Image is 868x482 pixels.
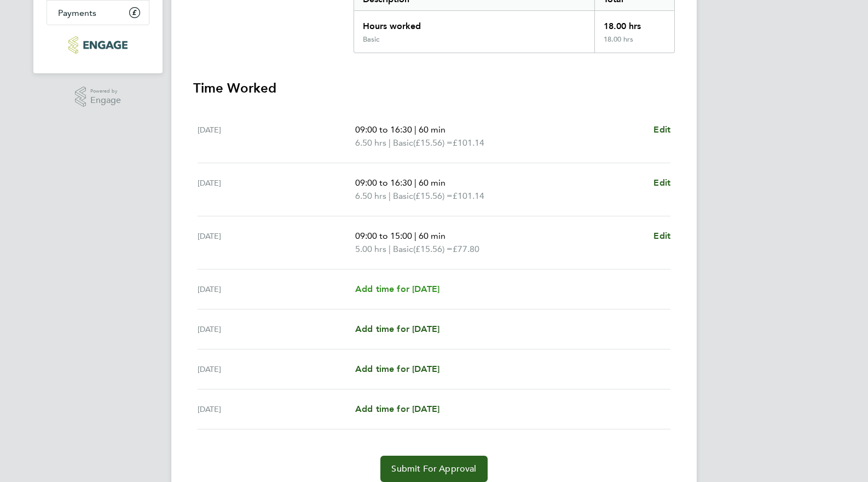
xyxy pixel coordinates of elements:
div: [DATE] [198,363,355,376]
span: £101.14 [453,191,484,201]
span: | [414,124,416,135]
span: £77.80 [453,244,479,254]
span: Basic [393,190,413,203]
a: Payments [47,1,149,25]
a: Powered byEngage [75,87,121,107]
span: Edit [653,177,670,188]
a: Go to home page [47,36,149,54]
span: | [389,244,391,254]
div: [DATE] [198,123,355,150]
span: Basic [393,136,413,150]
button: Submit For Approval [380,456,487,482]
div: [DATE] [198,283,355,296]
div: 18.00 hrs [594,11,674,35]
a: Edit [653,123,670,136]
a: Add time for [DATE] [355,403,439,416]
a: Edit [653,229,670,243]
span: Submit For Approval [391,463,476,474]
span: | [389,137,391,148]
span: Powered by [90,87,121,96]
span: Engage [90,96,121,105]
span: Add time for [DATE] [355,284,439,294]
span: 09:00 to 15:00 [355,231,412,241]
span: | [414,177,416,188]
span: 6.50 hrs [355,191,386,201]
span: | [389,191,391,201]
span: | [414,231,416,241]
span: Add time for [DATE] [355,324,439,334]
div: Hours worked [354,11,594,35]
div: [DATE] [198,229,355,256]
span: Edit [653,124,670,135]
span: 09:00 to 16:30 [355,177,412,188]
img: morganhunt-logo-retina.png [68,36,127,54]
div: [DATE] [198,403,355,416]
div: 18.00 hrs [594,35,674,53]
a: Add time for [DATE] [355,363,439,376]
span: £101.14 [453,137,484,148]
span: 60 min [419,231,445,241]
span: Edit [653,231,670,241]
a: Add time for [DATE] [355,283,439,296]
a: Add time for [DATE] [355,323,439,336]
span: 6.50 hrs [355,137,386,148]
span: (£15.56) = [413,191,453,201]
span: Payments [58,8,96,18]
span: Basic [393,243,413,256]
span: 5.00 hrs [355,244,386,254]
span: Add time for [DATE] [355,364,439,374]
a: Edit [653,176,670,190]
span: 09:00 to 16:30 [355,124,412,135]
span: (£15.56) = [413,244,453,254]
div: [DATE] [198,323,355,336]
span: (£15.56) = [413,137,453,148]
span: 60 min [419,124,445,135]
div: Basic [363,35,379,44]
div: [DATE] [198,176,355,203]
span: Add time for [DATE] [355,404,439,414]
h3: Time Worked [193,79,675,97]
span: 60 min [419,177,445,188]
